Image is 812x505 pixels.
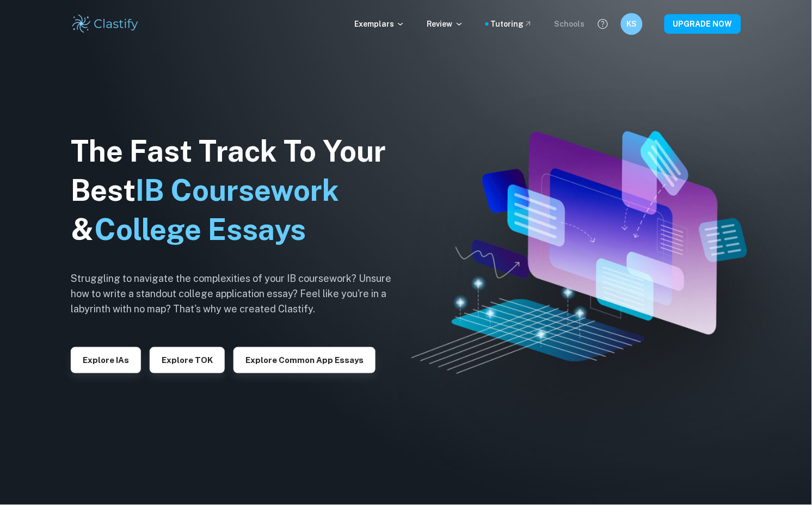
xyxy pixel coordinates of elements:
a: Explore TOK [150,354,225,365]
a: Schools [555,18,585,30]
button: KS [621,13,643,35]
button: Explore TOK [150,347,225,373]
a: Explore Common App essays [233,354,376,365]
p: Review [427,18,464,30]
span: IB Coursework [136,173,339,207]
h1: The Fast Track To Your Best & [71,132,408,249]
h6: KS [626,18,638,30]
a: Tutoring [491,18,533,30]
button: Help and Feedback [594,15,612,33]
button: Explore Common App essays [233,347,376,373]
button: UPGRADE NOW [665,14,741,34]
p: Exemplars [354,18,405,30]
img: Clastify hero [411,131,747,373]
img: Clastify logo [71,13,140,35]
h6: Struggling to navigate the complexities of your IB coursework? Unsure how to write a standout col... [71,271,408,317]
button: Explore IAs [71,347,141,373]
a: Explore IAs [71,354,141,365]
span: College Essays [94,212,306,247]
